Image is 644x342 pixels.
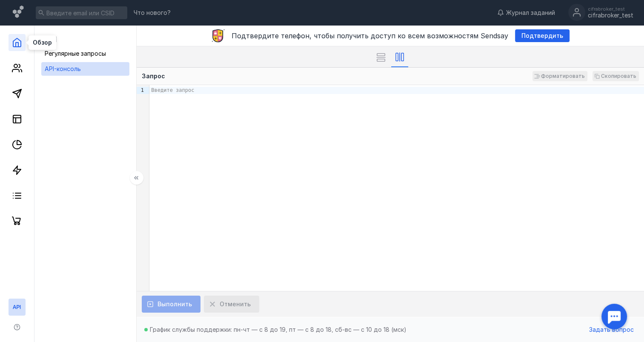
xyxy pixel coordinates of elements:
[150,326,406,333] span: График службы поддержки: пн-чт — с 8 до 19, пт — с 8 до 18, сб-вс — с 10 до 18 (мск)
[129,10,175,16] a: Что нового?
[41,62,129,76] a: API-консоль
[36,6,127,19] input: Введите email или CSID
[45,65,81,72] span: API-консоль
[45,50,106,57] span: Регулярные запросы
[41,47,129,60] a: Регулярные запросы
[521,32,563,40] span: Подтвердить
[232,31,508,40] span: Подтвердите телефон, чтобы получить доступ ко всем возможностям Sendsay
[134,10,171,16] span: Что нового?
[589,326,634,333] span: Задать вопрос
[588,6,633,11] div: cifrabroker_test
[142,72,165,80] span: Запрос
[137,87,145,94] div: 1
[515,29,570,42] button: Подтвердить
[493,9,559,17] a: Журнал заданий
[585,323,638,336] button: Задать вопрос
[45,35,57,44] span: API
[33,40,52,46] span: Обзор
[588,12,633,19] div: cifrabroker_test
[506,9,555,17] span: Журнал заданий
